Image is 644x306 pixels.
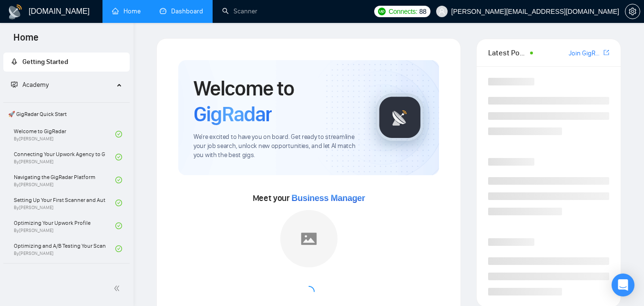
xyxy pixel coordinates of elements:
[3,53,130,72] li: Getting Started
[11,58,18,65] span: rocket
[388,6,417,17] span: Connects:
[569,48,602,59] a: Join GigRadar Slack Community
[160,7,203,15] a: dashboardDashboard
[603,49,609,56] span: export
[603,48,609,57] a: export
[22,58,68,66] span: Getting Started
[14,192,115,213] a: Setting Up Your First Scanner and Auto-BidderBy[PERSON_NAME]
[253,193,365,203] span: Meet your
[625,8,640,15] a: setting
[115,200,122,206] span: check-circle
[376,94,424,141] img: gigradar-logo.png
[625,8,640,15] span: setting
[488,47,527,59] span: Latest Posts from the GigRadar Community
[11,81,18,88] span: fund-projection-screen
[14,124,115,145] a: Welcome to GigRadarBy[PERSON_NAME]
[625,4,640,19] button: setting
[378,8,386,15] img: upwork-logo.png
[14,238,115,259] a: Optimizing and A/B Testing Your Scanner for Better ResultsBy[PERSON_NAME]
[612,274,634,296] div: Open Intercom Messenger
[292,193,365,203] span: Business Manager
[8,4,23,20] img: logo
[194,75,361,127] h1: Welcome to
[222,7,257,15] a: searchScanner
[115,245,122,252] span: check-circle
[439,8,445,15] span: user
[14,215,115,236] a: Optimizing Your Upwork ProfileBy[PERSON_NAME]
[14,147,115,168] a: Connecting Your Upwork Agency to GigRadarBy[PERSON_NAME]
[115,131,122,137] span: check-circle
[14,169,115,190] a: Navigating the GigRadar PlatformBy[PERSON_NAME]
[6,31,46,51] span: Home
[112,7,141,15] a: homeHome
[113,284,123,293] span: double-left
[4,265,129,285] span: 👑 Agency Success with GigRadar
[194,101,272,127] span: GigRadar
[4,105,129,124] span: 🚀 GigRadar Quick Start
[280,210,337,267] img: placeholder.png
[11,81,49,89] span: Academy
[115,177,122,183] span: check-circle
[303,286,315,297] span: loading
[115,154,122,160] span: check-circle
[22,81,49,89] span: Academy
[115,222,122,229] span: check-circle
[419,6,427,17] span: 88
[194,133,361,160] span: We're excited to have you on board. Get ready to streamline your job search, unlock new opportuni...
